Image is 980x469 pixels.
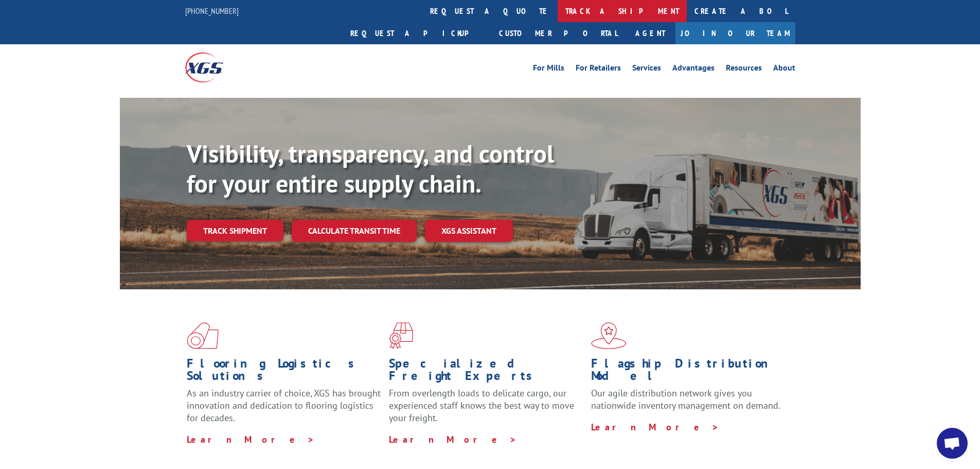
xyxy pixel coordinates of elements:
p: From overlength loads to delicate cargo, our experienced staff knows the best way to move your fr... [389,387,583,433]
b: Visibility, transparency, and control for your entire supply chain. [187,137,554,199]
a: For Mills [533,64,564,75]
img: xgs-icon-total-supply-chain-intelligence-red [187,322,219,349]
a: [PHONE_NUMBER] [185,6,239,16]
a: Calculate transit time [292,220,417,242]
a: Request a pickup [343,22,491,44]
a: Advantages [672,64,715,75]
span: As an industry carrier of choice, XGS has brought innovation and dedication to flooring logistics... [187,387,381,424]
a: Customer Portal [491,22,625,44]
a: Join Our Team [675,22,795,44]
a: Learn More > [187,433,315,445]
a: Agent [625,22,675,44]
h1: Flagship Distribution Model [591,357,786,387]
a: Track shipment [187,220,283,241]
div: Open chat [937,428,968,459]
a: For Retailers [576,64,621,75]
img: xgs-icon-flagship-distribution-model-red [591,322,627,349]
h1: Flooring Logistics Solutions [187,357,381,387]
a: Learn More > [591,421,719,433]
a: XGS ASSISTANT [425,220,513,242]
a: About [773,64,795,75]
a: Services [632,64,661,75]
h1: Specialized Freight Experts [389,357,583,387]
img: xgs-icon-focused-on-flooring-red [389,322,413,349]
a: Resources [726,64,762,75]
a: Learn More > [389,433,517,445]
span: Our agile distribution network gives you nationwide inventory management on demand. [591,387,780,411]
